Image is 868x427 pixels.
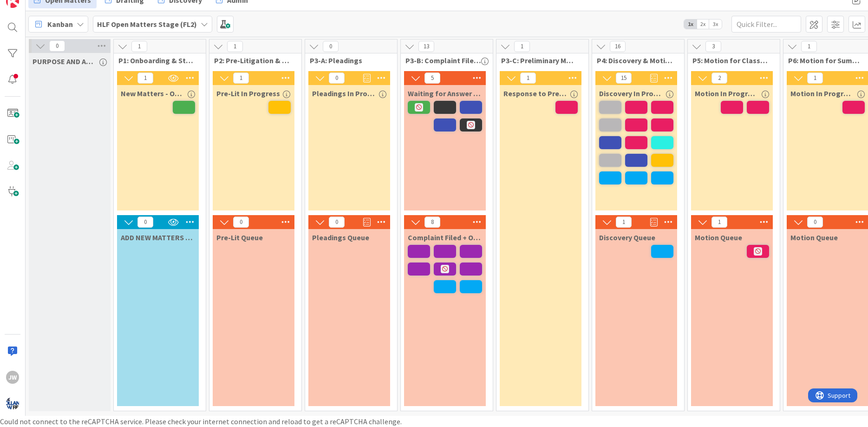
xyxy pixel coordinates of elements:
[121,233,195,242] span: ADD NEW MATTERS HERE (Queue)
[47,19,73,30] span: Kanban
[599,233,655,242] span: Discovery Queue
[790,233,838,242] span: Motion Queue
[424,217,440,228] span: 8
[49,40,65,52] span: 0
[695,233,742,242] span: Motion Queue
[503,89,568,98] span: Response to Preliminary Motions
[118,56,194,65] span: P1: Onboarding & Strategy
[616,217,632,228] span: 1
[131,41,147,52] span: 1
[408,89,482,98] span: Waiting for Answer / Motion
[33,57,97,66] span: PURPOSE AND APPLICATION OF OPEN MATTERS DESK
[97,20,197,29] b: HLF Open Matters Stage (FL2)
[711,217,727,228] span: 1
[801,41,817,52] span: 1
[214,56,290,65] span: P2: Pre-Litigation & Investigation
[121,89,185,98] span: New Matters - Onboard In Progress
[137,217,153,228] span: 0
[692,56,768,65] span: P5: Motion for Class Cert
[807,217,823,228] span: 0
[227,41,243,52] span: 1
[323,41,339,52] span: 0
[709,20,722,29] span: 3x
[408,233,482,242] span: Complaint Filed + Out for Service
[6,397,19,410] img: avatar
[597,56,672,65] span: P4: Discovery & Motions on Discovery ⏩💨
[405,56,481,65] span: P3-B: Complaint Filed / Served / Waiting
[599,89,663,98] span: Discovery In Progress
[424,72,440,84] span: 5
[329,217,345,228] span: 0
[520,72,536,84] span: 1
[20,1,42,13] span: Support
[233,72,249,84] span: 1
[216,233,263,242] span: Pre-Lit Queue
[807,72,823,84] span: 1
[697,20,709,29] span: 2x
[312,233,369,242] span: Pleadings Queue
[788,56,864,65] span: P6: Motion for Summary Judgment ($)
[731,16,801,33] input: Quick Filter...
[310,56,385,65] span: P3-A: Pleadings
[610,41,626,52] span: 16
[6,371,19,384] div: JW
[329,72,345,84] span: 0
[137,72,153,84] span: 1
[312,89,376,98] span: Pleadings In Progress
[684,20,697,29] span: 1x
[418,41,434,52] span: 13
[616,72,632,84] span: 15
[790,89,855,98] span: Motion In Progress
[705,41,721,52] span: 3
[501,56,577,65] span: P3-C: Preliminary Motions (to Dismiss, etc.)
[216,89,280,98] span: Pre-Lit In Progress
[233,217,249,228] span: 0
[514,41,530,52] span: 1
[695,89,759,98] span: Motion In Progress
[711,72,727,84] span: 2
